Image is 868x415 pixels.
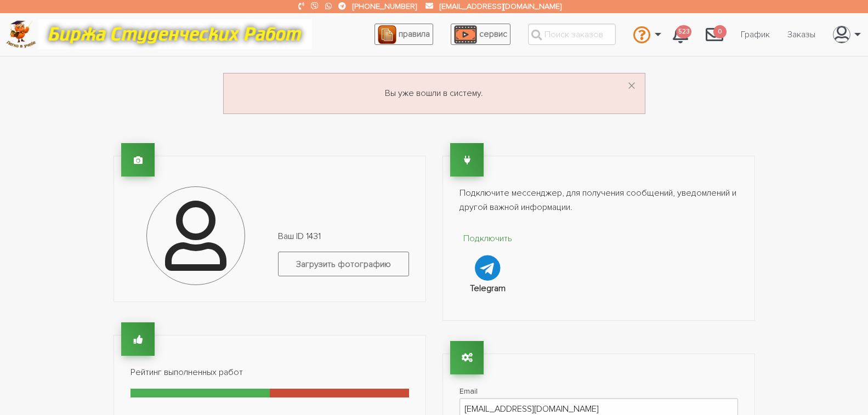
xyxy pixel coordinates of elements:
[470,283,506,294] strong: Telegram
[627,76,636,97] span: ×
[451,24,510,45] a: сервис
[528,24,616,45] input: Поиск заказов
[459,232,517,246] p: Подключить
[697,20,732,49] a: 0
[454,25,477,44] img: play_icon-49f7f135c9dc9a03216cfdbccbe1e3994649169d890fb554cedf0eac35a01ba8.png
[664,20,697,49] a: 523
[375,24,433,45] a: правила
[676,25,691,39] span: 523
[353,2,417,11] a: [PHONE_NUMBER]
[378,25,396,44] img: agreement_icon-feca34a61ba7f3d1581b08bc946b2ec1ccb426f67415f344566775c155b7f62c.png
[270,230,417,285] div: Ваш ID 1431
[459,384,738,398] label: Email
[131,366,409,380] p: Рейтинг выполненных работ
[237,87,632,101] p: Вы уже вошли в систему.
[779,24,824,45] a: Заказы
[440,2,561,11] a: [EMAIL_ADDRESS][DOMAIN_NAME]
[38,19,312,49] img: motto-12e01f5a76059d5f6a28199ef077b1f78e012cfde436ab5cf1d4517935686d32.gif
[399,29,430,39] span: правила
[479,29,507,39] span: сервис
[459,232,517,281] a: Подключить
[732,24,779,45] a: График
[278,252,409,276] label: Загрузить фотографию
[627,78,636,95] button: Dismiss alert
[459,186,738,214] p: Подключите мессенджер, для получения сообщений, уведомлений и другой важной информации.
[6,20,36,48] img: logo-c4363faeb99b52c628a42810ed6dfb4293a56d4e4775eb116515dfe7f33672af.png
[713,25,727,39] span: 0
